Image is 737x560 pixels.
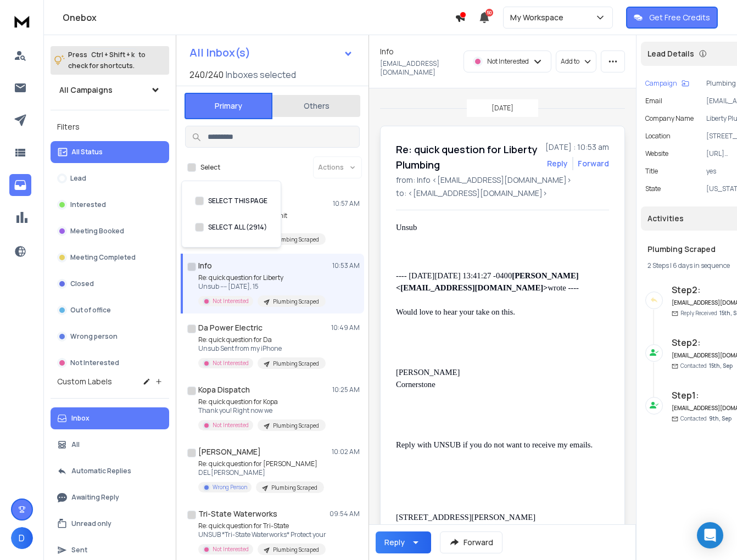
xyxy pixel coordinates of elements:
button: D [11,527,33,549]
button: Get Free Credits [626,7,718,29]
label: SELECT ALL (2914) [208,223,267,232]
img: logo [11,11,33,31]
span: 50 [485,9,493,16]
h1: Onebox [63,11,455,24]
label: SELECT THIS PAGE [208,197,267,205]
p: Get Free Credits [649,12,710,23]
p: My Workspace [510,12,568,23]
div: Open Intercom Messenger [697,522,723,548]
